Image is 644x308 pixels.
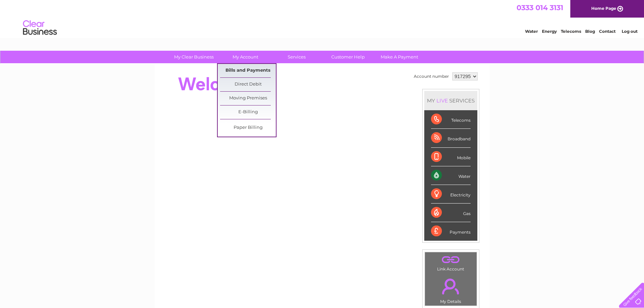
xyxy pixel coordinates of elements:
[220,92,276,105] a: Moving Premises
[542,29,557,34] a: Energy
[424,91,477,110] div: MY SERVICES
[427,254,475,266] a: .
[372,51,427,63] a: Make A Payment
[431,204,471,222] div: Gas
[585,29,595,34] a: Blog
[431,185,471,204] div: Electricity
[435,97,449,104] div: LIVE
[220,64,276,77] a: Bills and Payments
[412,71,451,82] td: Account number
[269,51,325,63] a: Services
[220,105,276,119] a: E-Billing
[166,51,222,63] a: My Clear Business
[561,29,581,34] a: Telecoms
[431,148,471,166] div: Mobile
[431,129,471,147] div: Broadband
[427,275,475,298] a: .
[425,273,477,306] td: My Details
[517,3,563,12] a: 0333 014 3131
[220,78,276,91] a: Direct Debit
[23,18,57,38] img: logo.png
[431,166,471,185] div: Water
[622,29,638,34] a: Log out
[425,252,477,273] td: Link Account
[525,29,538,34] a: Water
[599,29,616,34] a: Contact
[431,110,471,129] div: Telecoms
[320,51,376,63] a: Customer Help
[220,121,276,135] a: Paper Billing
[431,222,471,240] div: Payments
[217,51,273,63] a: My Account
[163,4,482,33] div: Clear Business is a trading name of Verastar Limited (registered in [GEOGRAPHIC_DATA] No. 3667643...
